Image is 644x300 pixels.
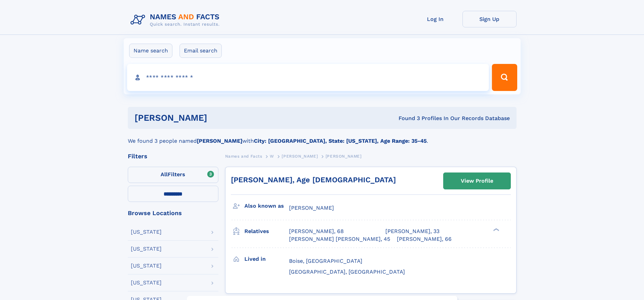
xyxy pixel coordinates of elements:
[462,11,517,27] a: Sign Up
[131,263,162,269] div: [US_STATE]
[161,171,168,178] span: All
[326,154,362,159] span: [PERSON_NAME]
[289,228,344,235] a: [PERSON_NAME], 68
[225,152,262,160] a: Names and Facts
[128,167,218,183] label: Filters
[131,229,162,235] div: [US_STATE]
[231,176,396,184] a: [PERSON_NAME], Age [DEMOGRAPHIC_DATA]
[128,210,218,216] div: Browse Locations
[385,228,439,235] a: [PERSON_NAME], 33
[492,64,517,91] button: Search Button
[244,253,289,265] h3: Lived in
[128,153,218,159] div: Filters
[180,44,222,58] label: Email search
[282,154,318,159] span: [PERSON_NAME]
[397,235,452,243] a: [PERSON_NAME], 66
[127,64,489,91] input: search input
[244,200,289,212] h3: Also known as
[270,152,274,160] a: W
[270,154,274,159] span: W
[289,258,362,264] span: Boise, [GEOGRAPHIC_DATA]
[289,205,334,211] span: [PERSON_NAME]
[444,173,510,189] a: View Profile
[129,44,172,58] label: Name search
[131,280,162,285] div: [US_STATE]
[461,173,493,189] div: View Profile
[303,115,510,122] div: Found 3 Profiles In Our Records Database
[135,114,303,122] h1: [PERSON_NAME]
[131,246,162,252] div: [US_STATE]
[282,152,318,160] a: [PERSON_NAME]
[408,11,462,27] a: Log In
[289,269,405,275] span: [GEOGRAPHIC_DATA], [GEOGRAPHIC_DATA]
[128,11,225,29] img: Logo Names and Facts
[197,138,242,144] b: [PERSON_NAME]
[244,226,289,237] h3: Relatives
[128,129,517,145] div: We found 3 people named with .
[492,228,500,232] div: ❯
[289,235,390,243] a: [PERSON_NAME] [PERSON_NAME], 45
[254,138,427,144] b: City: [GEOGRAPHIC_DATA], State: [US_STATE], Age Range: 35-45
